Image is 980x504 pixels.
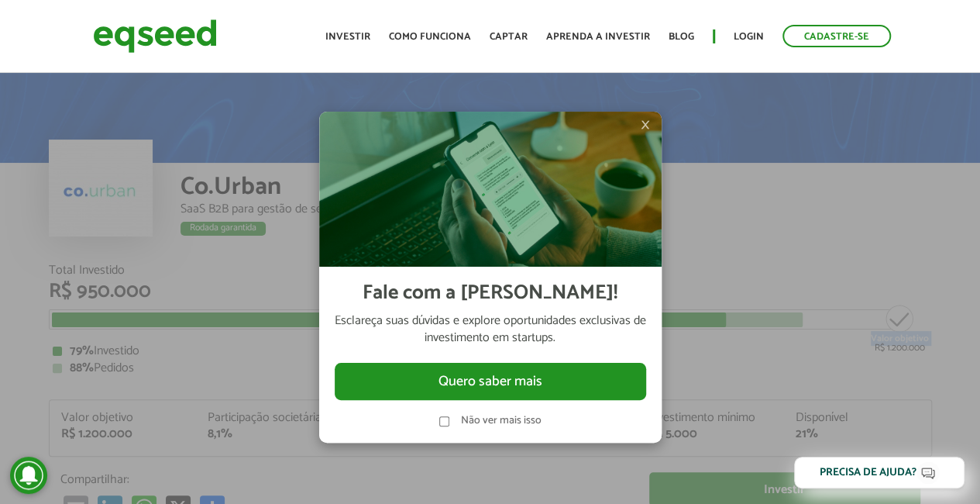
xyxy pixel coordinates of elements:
a: Cadastre-se [782,25,891,47]
a: Investir [325,32,370,42]
img: Imagem celular [319,112,662,267]
h2: Fale com a [PERSON_NAME]! [363,282,617,305]
label: Não ver mais isso [461,416,542,426]
button: Quero saber mais [335,363,646,400]
a: Aprenda a investir [546,32,650,42]
a: Login [734,32,764,42]
p: Esclareça suas dúvidas e explore oportunidades exclusivas de investimento em startups. [335,312,646,347]
a: Como funciona [389,32,471,42]
a: Blog [669,32,694,42]
span: × [641,116,650,134]
a: Captar [490,32,528,42]
img: EqSeed [93,16,217,57]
